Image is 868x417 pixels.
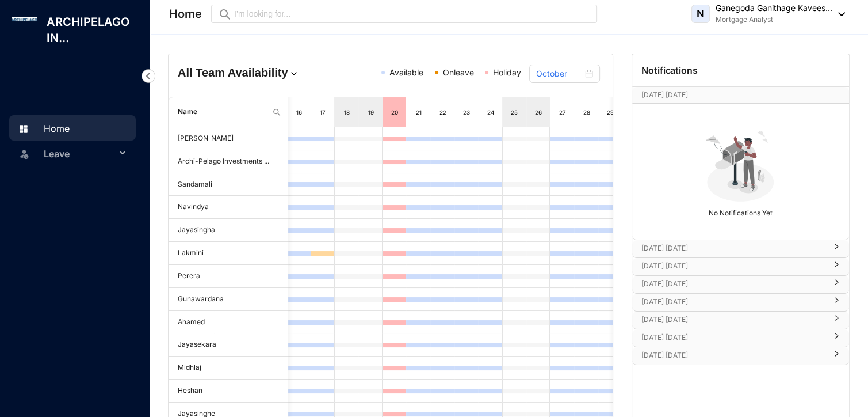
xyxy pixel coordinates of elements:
td: Midhlaj [169,357,288,380]
td: Ahamed [169,311,288,334]
img: nav-icon-left.19a07721e4dec06a274f6d07517f07b7.svg [142,69,155,83]
div: 20 [390,107,399,118]
div: 22 [438,107,448,118]
div: 25 [510,107,519,118]
p: Ganegoda Ganithage Kavees... [716,2,832,14]
p: [DATE] [DATE] [641,260,826,272]
span: right [833,319,840,321]
div: [DATE] [DATE] [632,240,849,257]
span: Available [389,67,423,77]
td: Archi-Pelago Investments ... [169,150,288,173]
p: [DATE] [DATE] [641,89,817,101]
div: [DATE] [DATE] [632,258,849,275]
input: Select month [536,67,583,80]
div: [DATE] [DATE] [632,312,849,329]
div: [DATE] [DATE] [632,294,849,311]
div: 23 [462,107,471,118]
h4: All Team Availability [178,65,319,81]
span: right [833,248,840,250]
p: Notifications [641,63,698,77]
span: right [833,266,840,268]
span: Name [178,107,267,117]
span: right [833,283,840,286]
td: Sandamali [169,173,288,196]
td: Navindya [169,196,288,219]
img: dropdown.780994ddfa97fca24b89f58b1de131fa.svg [288,68,300,79]
img: home.c6720e0a13eba0172344.svg [18,124,29,134]
p: No Notifications Yet [636,204,846,219]
span: Leave [44,142,116,165]
div: 29 [606,107,615,118]
span: right [833,355,840,357]
td: Gunawardana [169,288,288,311]
span: Onleave [443,67,474,77]
p: ARCHIPELAGO IN... [37,14,150,46]
img: log [12,17,37,21]
a: Home [15,123,70,134]
div: 19 [366,107,376,118]
p: [DATE] [DATE] [641,350,826,361]
div: 28 [582,107,591,118]
p: Home [169,6,202,22]
span: right [833,301,840,304]
td: Jayasingha [169,219,288,242]
div: [DATE] [DATE][DATE] [632,87,849,103]
td: [PERSON_NAME] [169,127,288,150]
p: Mortgage Analyst [716,14,832,25]
td: Perera [169,265,288,288]
p: [DATE] [DATE] [641,314,826,325]
div: 26 [534,107,543,118]
p: [DATE] [DATE] [641,242,826,254]
p: [DATE] [DATE] [641,296,826,308]
img: dropdown-black.8e83cc76930a90b1a4fdb6d089b7bf3a.svg [832,12,845,16]
img: no-notification-yet.99f61bb71409b19b567a5111f7a484a1.svg [701,124,780,204]
div: 17 [318,107,327,118]
span: right [833,337,840,339]
div: 21 [414,107,423,118]
img: search.8ce656024d3affaeffe32e5b30621cb7.svg [272,108,281,117]
span: N [697,9,705,19]
div: 16 [295,107,304,118]
img: leave-unselected.2934df6273408c3f84d9.svg [18,148,30,160]
div: 27 [558,107,567,118]
div: [DATE] [DATE] [632,276,849,293]
p: [DATE] [DATE] [641,278,826,290]
div: 24 [486,107,495,118]
div: [DATE] [DATE] [632,347,849,365]
li: Home [9,115,136,141]
div: [DATE] [DATE] [632,329,849,347]
span: Holiday [493,67,521,77]
td: Lakmini [169,242,288,265]
td: Jayasekara [169,333,288,357]
p: [DATE] [DATE] [641,332,826,343]
div: 18 [342,107,351,118]
input: I’m looking for... [234,7,590,20]
td: Heshan [169,380,288,403]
